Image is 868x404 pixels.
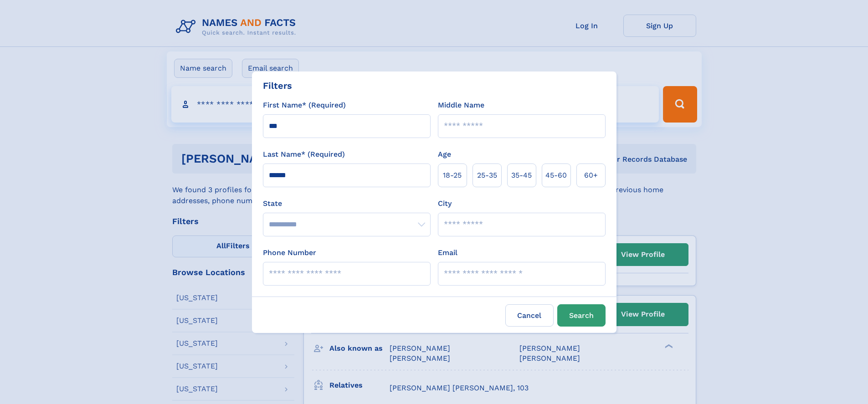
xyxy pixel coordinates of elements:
label: Age [438,149,451,160]
div: Filters [263,79,292,92]
span: 45‑60 [545,170,567,181]
label: Last Name* (Required) [263,149,345,160]
label: Cancel [505,304,554,327]
label: Middle Name [438,100,484,111]
span: 35‑45 [511,170,532,181]
span: 25‑35 [477,170,497,181]
label: First Name* (Required) [263,100,346,111]
label: City [438,198,452,209]
button: Search [557,304,606,327]
label: State [263,198,431,209]
label: Phone Number [263,247,316,258]
label: Email [438,247,457,258]
span: 18‑25 [443,170,462,181]
span: 60+ [584,170,598,181]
